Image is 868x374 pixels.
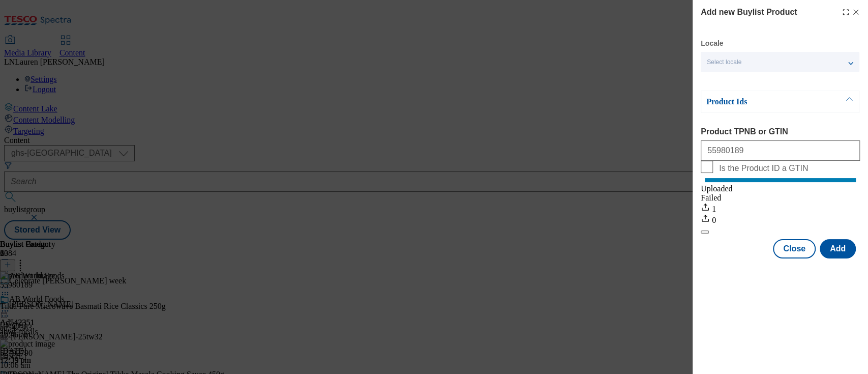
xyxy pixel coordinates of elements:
[701,214,860,225] div: 0
[773,239,816,258] button: Close
[701,140,860,161] input: Enter 1 or 20 space separated Product TPNB or GTIN
[701,184,860,193] div: Uploaded
[706,97,813,107] p: Product Ids
[707,59,741,66] span: Select locale
[701,127,860,136] label: Product TPNB or GTIN
[701,203,860,214] div: 1
[719,164,808,173] span: Is the Product ID a GTIN
[701,6,797,18] h4: Add new Buylist Product
[701,193,860,203] div: Failed
[701,52,859,72] button: Select locale
[820,239,856,258] button: Add
[701,41,723,46] label: Locale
